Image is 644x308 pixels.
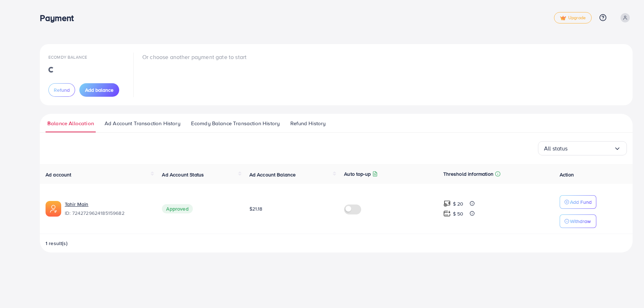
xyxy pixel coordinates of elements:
[570,198,592,206] p: Add Fund
[191,120,280,127] span: Ecomdy Balance Transaction History
[48,83,75,97] button: Refund
[443,200,451,207] img: top-up amount
[538,141,627,155] div: Search for option
[570,217,591,225] p: Withdraw
[79,83,119,97] button: Add balance
[290,120,326,127] span: Refund History
[85,86,114,94] span: Add balance
[105,120,180,127] span: Ad Account Transaction History
[65,201,151,217] div: <span class='underline'>Tahir Main</span></br>7242729624185159682
[249,171,296,178] span: Ad Account Balance
[568,143,614,154] input: Search for option
[46,201,61,217] img: ic-ads-acc.e4c84228.svg
[47,120,94,127] span: Balance Allocation
[560,16,566,21] img: tick
[65,209,151,217] span: ID: 7242729624185159682
[554,12,592,23] a: tickUpgrade
[46,240,68,247] span: 1 result(s)
[162,171,204,178] span: Ad Account Status
[40,13,79,23] h3: Payment
[453,200,464,208] p: $ 20
[249,205,263,212] span: $21.18
[560,214,596,228] button: Withdraw
[544,143,568,154] span: All status
[443,170,493,178] p: Threshold information
[162,204,192,213] span: Approved
[142,53,247,61] p: Or choose another payment gate to start
[46,171,72,178] span: Ad account
[560,195,596,209] button: Add Fund
[560,15,586,21] span: Upgrade
[453,209,464,218] p: $ 50
[443,210,451,217] img: top-up amount
[65,201,151,208] a: Tahir Main
[54,86,70,94] span: Refund
[344,170,371,178] p: Auto top-up
[48,54,87,60] span: Ecomdy Balance
[560,171,574,178] span: Action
